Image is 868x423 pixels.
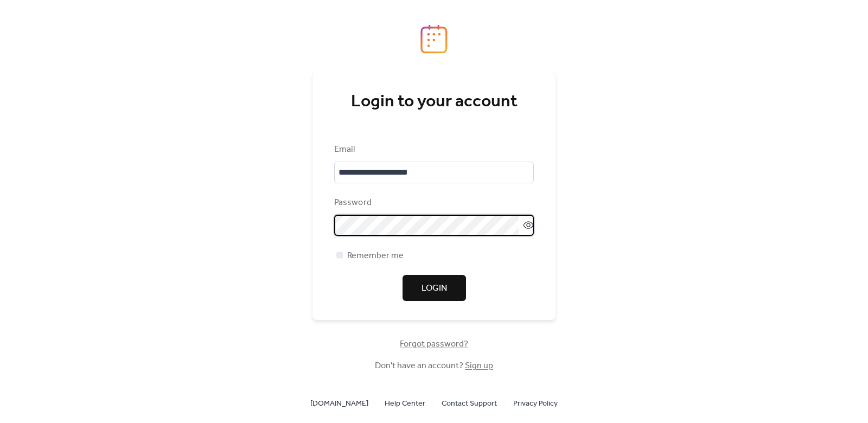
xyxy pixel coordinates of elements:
[403,275,466,301] button: Login
[385,396,425,410] a: Help Center
[385,398,425,411] span: Help Center
[400,341,468,347] a: Forgot password?
[513,398,558,411] span: Privacy Policy
[347,249,404,262] span: Remember me
[422,282,447,295] span: Login
[334,91,534,113] div: Login to your account
[442,398,497,411] span: Contact Support
[513,396,558,410] a: Privacy Policy
[310,396,368,410] a: [DOMAIN_NAME]
[420,24,448,54] img: logo
[375,360,493,373] span: Don't have an account?
[310,398,368,411] span: [DOMAIN_NAME]
[334,143,532,156] div: Email
[465,357,493,374] a: Sign up
[400,338,468,351] span: Forgot password?
[442,396,497,410] a: Contact Support
[334,196,532,209] div: Password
